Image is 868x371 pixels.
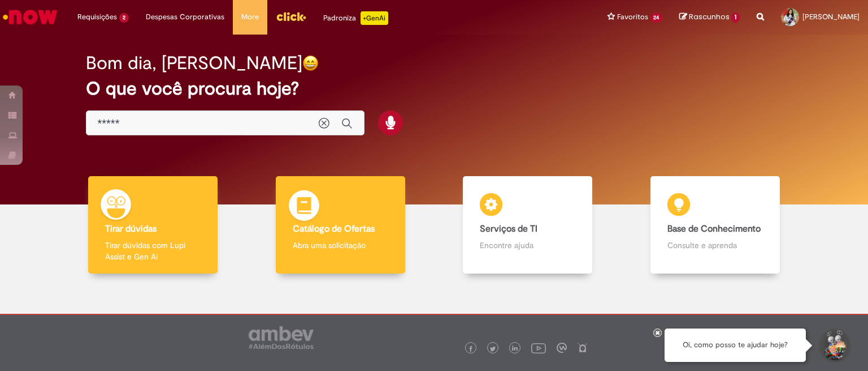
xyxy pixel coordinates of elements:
[689,11,730,22] span: Rascunhos
[665,329,806,362] div: Oi, como posso te ajudar hoje?
[1,6,59,28] img: ServiceNow
[817,329,851,363] button: Iniciar Conversa de Suporte
[480,240,575,251] p: Encontre ajuda
[302,55,319,71] img: happy-face.png
[650,13,663,23] span: 24
[86,53,302,73] h2: Bom dia, [PERSON_NAME]
[490,346,496,352] img: logo_footer_twitter.png
[249,326,314,349] img: logo_footer_ambev_rotulo_gray.png
[77,11,117,23] span: Requisições
[480,223,537,234] b: Serviços de TI
[241,11,259,23] span: More
[247,176,435,274] a: Catálogo de Ofertas Abra uma solicitação
[293,223,375,234] b: Catálogo de Ofertas
[802,12,860,22] span: [PERSON_NAME]
[731,12,740,23] span: 1
[361,11,388,25] p: +GenAi
[323,11,388,25] div: Padroniza
[119,13,129,23] span: 2
[667,240,763,251] p: Consulte e aprenda
[86,79,783,99] h2: O que você procura hoje?
[105,223,157,234] b: Tirar dúvidas
[531,340,546,355] img: logo_footer_youtube.png
[105,240,201,262] p: Tirar dúvidas com Lupi Assist e Gen Ai
[578,343,588,353] img: logo_footer_naosei.png
[59,176,247,274] a: Tirar dúvidas Tirar dúvidas com Lupi Assist e Gen Ai
[468,346,474,352] img: logo_footer_facebook.png
[667,223,761,234] b: Base de Conhecimento
[293,240,388,251] p: Abra uma solicitação
[617,11,648,23] span: Favoritos
[146,11,224,23] span: Despesas Corporativas
[679,12,740,23] a: Rascunhos
[512,346,518,352] img: logo_footer_linkedin.png
[622,176,809,274] a: Base de Conhecimento Consulte e aprenda
[557,343,567,353] img: logo_footer_workplace.png
[276,8,306,25] img: click_logo_yellow_360x200.png
[434,176,622,274] a: Serviços de TI Encontre ajuda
